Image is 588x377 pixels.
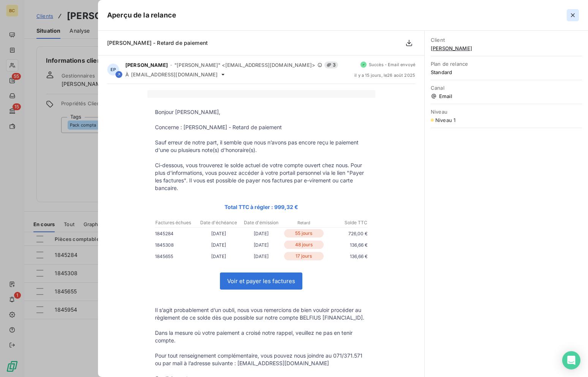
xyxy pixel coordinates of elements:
span: À [125,71,129,78]
span: [PERSON_NAME] [431,45,582,51]
p: Sauf erreur de notre part, il semble que nous n’avons pas encore reçu le paiement d'une ou plusie... [155,139,368,154]
span: Standard [431,69,582,75]
span: Email [431,93,582,99]
span: "[PERSON_NAME]" <[EMAIL_ADDRESS][DOMAIN_NAME]> [174,62,315,68]
span: Niveau 1 [435,117,455,123]
p: [DATE] [198,230,240,238]
span: [PERSON_NAME] [125,62,168,68]
span: - [170,63,172,67]
span: Client [431,37,582,43]
p: [DATE] [198,252,240,260]
p: 1845284 [155,230,198,238]
p: [DATE] [198,241,240,249]
p: 136,66 € [325,241,368,249]
p: Pour tout renseignement complémentaire, vous pouvez nous joindre au 071/371.571 ou par mail à l’a... [155,352,368,367]
p: Solde TTC [326,219,367,226]
p: 1845308 [155,241,198,249]
span: Canal [431,85,582,91]
a: Voir et payer les factures [220,273,302,289]
p: 55 jours [284,229,324,238]
p: Total TTC à régler : 999,32 € [155,203,368,211]
span: Succès - Email envoyé [369,62,415,67]
p: Ci-dessous, vous trouverez le solde actuel de votre compte ouvert chez nous. Pour plus d'informat... [155,162,368,192]
p: Il s’agit probablement d’un oubli, nous vous remercions de bien vouloir procéder au règlement de ... [155,306,368,322]
p: 726,00 € [325,230,368,238]
h5: Aperçu de la relance [107,10,176,21]
p: Factures échues [155,219,197,226]
p: Retard [283,219,325,226]
span: Plan de relance [431,61,582,67]
p: Date d'échéance [198,219,240,226]
p: 1845655 [155,252,198,260]
p: [DATE] [240,230,283,238]
p: [DATE] [240,252,283,260]
p: [DATE] [240,241,283,249]
span: [EMAIL_ADDRESS][DOMAIN_NAME] [131,71,218,78]
span: [PERSON_NAME] - Retard de paiement [107,40,208,46]
span: Niveau [431,109,582,115]
p: 48 jours [284,241,324,249]
span: 3 [324,62,338,68]
div: Open Intercom Messenger [562,351,580,369]
p: Dans la mesure où votre paiement a croisé notre rappel, veuillez ne pas en tenir compte. [155,329,368,344]
p: 17 jours [284,252,324,260]
p: Date d'émission [240,219,282,226]
p: Concerne : [PERSON_NAME] - Retard de paiement [155,124,368,131]
span: il y a 15 jours , le 26 août 2025 [354,73,415,78]
p: Bonjour [PERSON_NAME], [155,108,368,116]
p: 136,66 € [325,252,368,260]
div: EP [107,63,119,76]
